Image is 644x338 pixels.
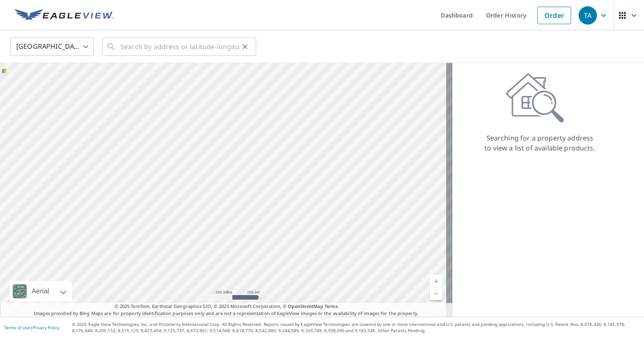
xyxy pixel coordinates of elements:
[288,303,323,309] a: OpenStreetMap
[579,6,597,25] div: TA
[430,288,442,300] a: Current Level 5, Zoom Out
[324,303,338,309] a: Terms
[10,281,72,302] div: Aerial
[29,281,52,302] div: Aerial
[430,275,442,288] a: Current Level 5, Zoom In
[72,321,640,334] p: © 2025 Eagle View Technologies, Inc. and Pictometry International Corp. All Rights Reserved. Repo...
[115,303,338,310] span: © 2025 TomTom, Earthstar Geographics SIO, © 2025 Microsoft Corporation, ©
[10,35,94,58] div: [GEOGRAPHIC_DATA]
[239,41,251,53] button: Clear
[4,325,30,330] a: Terms of Use
[537,7,571,24] a: Order
[32,325,60,330] a: Privacy Policy
[15,9,113,22] img: EV Logo
[4,325,60,330] p: |
[120,35,239,58] input: Search by address or latitude-longitude
[484,133,596,153] p: Searching for a property address to view a list of available products.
